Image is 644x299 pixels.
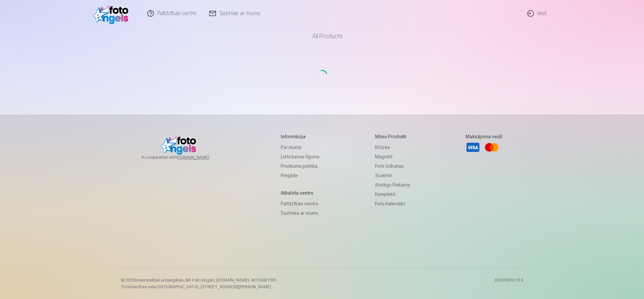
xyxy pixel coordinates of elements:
a: Foto izdrukas [375,161,410,171]
p: © 2025 Visas tiesības aizsargātas. , [121,278,277,283]
span: SIA Foto Angels, [DOMAIN_NAME]. 40103901591 [185,278,277,283]
h5: Informācija [281,133,320,140]
a: Suvenīri [375,171,410,180]
a: Piegāde [281,171,320,180]
a: Foto kalendāri [375,199,410,208]
a: Komplekti [375,190,410,199]
a: Magnēti [375,152,410,161]
img: /v1 [93,3,132,24]
a: Atslēgu piekariņi [375,180,410,190]
a: All products [293,27,351,46]
h5: Mūsu produkti [375,133,410,140]
a: Palīdzības centrs [281,199,320,208]
a: Krūzes [375,143,410,152]
a: Visa [466,140,480,155]
h5: Maksājuma veidi [466,133,502,140]
p: 20250909.1316 [494,278,523,290]
a: Lietošanas līgums [281,152,320,161]
a: Par mums [281,143,320,152]
a: Privātuma politika [281,161,320,171]
a: Sazinies ar mums [281,208,320,218]
a: [DOMAIN_NAME] [177,155,225,160]
a: Mastercard [484,140,499,155]
p: Tirdzniecības vieta [GEOGRAPHIC_DATA], [STREET_ADDRESS][PERSON_NAME] [121,284,277,290]
h5: Atbalsta centrs [281,190,320,196]
span: In cooperation with [142,155,225,160]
